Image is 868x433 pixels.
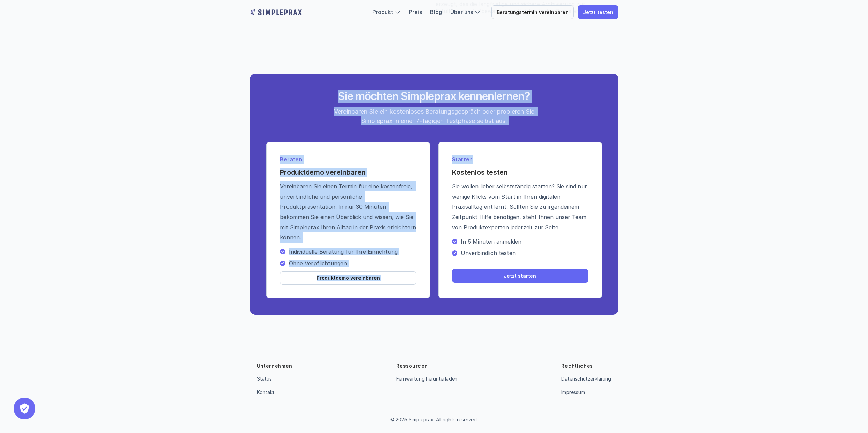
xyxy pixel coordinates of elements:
[289,260,416,267] p: Ohne Verpflichtungen
[452,181,588,232] p: Sie wollen lieber selbstständig starten? Sie sind nur wenige Klicks vom Start in Ihren digitalen ...
[450,9,473,15] a: Über uns
[396,376,457,382] a: Fernwartung herunterladen
[452,168,588,177] h4: Kostenlos testen
[561,389,585,395] a: Impressum
[306,90,562,103] h2: Sie möchten Simpleprax kennenlernen?
[491,5,574,19] a: Beratungstermin vereinbaren
[504,273,536,279] p: Jetzt starten
[280,155,416,164] p: Beraten
[583,10,613,15] p: Jetzt testen
[452,155,588,164] p: Starten
[452,269,588,283] a: Jetzt starten
[461,250,588,257] p: Unverbindlich testen
[280,168,416,177] h4: Produktdemo vereinbaren
[257,362,293,369] p: Unternehmen
[561,362,593,369] p: Rechtliches
[280,271,416,285] a: Produktdemo vereinbaren
[409,9,422,15] a: Preis
[289,248,416,255] p: Individuelle Beratung für Ihre Einrichtung
[372,9,393,15] a: Produkt
[578,5,618,19] a: Jetzt testen
[257,376,272,382] a: Status
[317,275,380,281] p: Produktdemo vereinbaren
[257,389,275,395] a: Kontakt
[396,362,428,369] p: Ressourcen
[461,238,588,245] p: In 5 Minuten anmelden
[327,107,541,125] p: Vereinbaren Sie ein kostenloses Beratungsgespräch oder probieren Sie Simpleprax in einer 7-tägige...
[497,10,569,15] p: Beratungstermin vereinbaren
[280,181,416,243] p: Vereinbaren Sie einen Termin für eine kostenfreie, unverbindliche und persönliche Produktpräsenta...
[430,9,442,15] a: Blog
[390,417,478,423] p: © 2025 Simpleprax. All rights reserved.
[561,376,611,382] a: Datenschutzerklärung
